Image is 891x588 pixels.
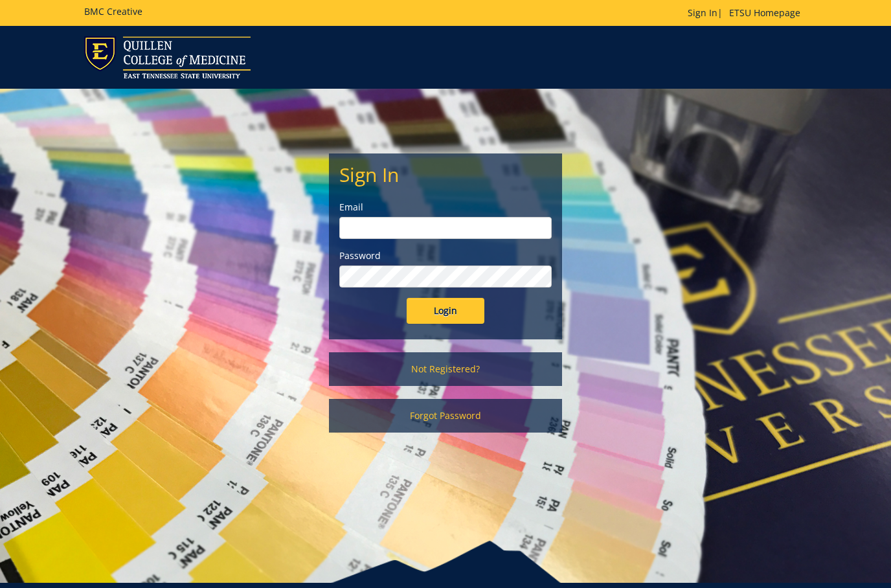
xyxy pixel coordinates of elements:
a: Not Registered? [329,352,562,386]
img: ETSU logo [84,36,251,78]
label: Password [339,249,552,262]
p: | [688,6,807,19]
h5: BMC Creative [84,6,142,16]
a: Sign In [688,6,717,19]
a: ETSU Homepage [723,6,807,19]
input: Login [407,298,484,324]
a: Forgot Password [329,399,562,433]
h2: Sign In [339,164,552,185]
label: Email [339,201,552,214]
